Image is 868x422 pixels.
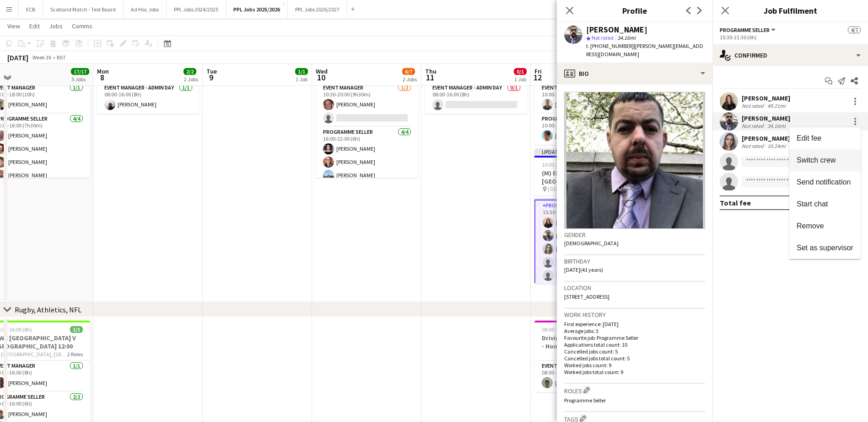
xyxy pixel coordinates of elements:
[797,156,836,164] span: Switch crew
[789,149,861,171] button: Switch crew
[797,244,853,252] span: Set as supervisor
[797,178,851,186] span: Send notification
[789,171,861,193] button: Send notification
[797,200,828,208] span: Start chat
[797,222,824,230] span: Remove
[789,215,861,237] button: Remove
[789,237,861,259] button: Set as supervisor
[789,193,861,215] button: Start chat
[797,134,821,142] span: Edit fee
[789,127,861,149] button: Edit fee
